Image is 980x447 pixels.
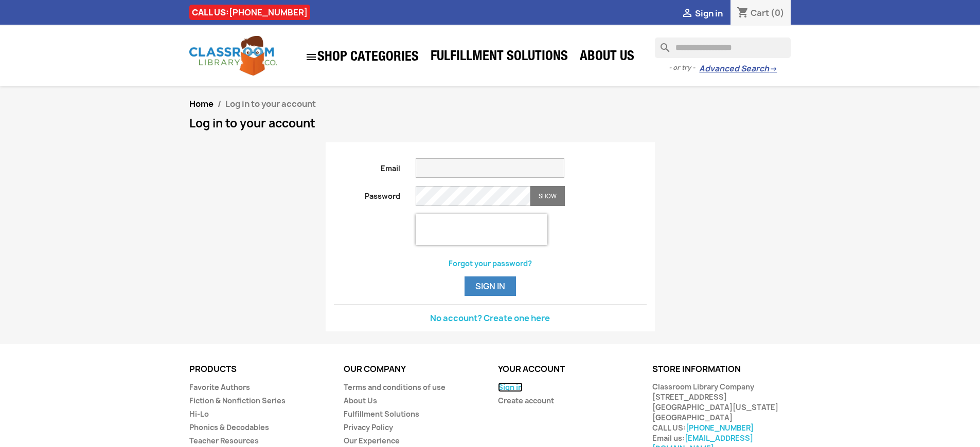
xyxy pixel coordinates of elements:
[344,409,419,419] a: Fulfillment Solutions
[669,63,699,73] span: - or try -
[425,47,573,68] a: Fulfillment Solutions
[300,46,424,68] a: SHOP CATEGORIES
[189,409,209,419] a: Hi-Lo
[686,423,754,433] a: [PHONE_NUMBER]
[189,382,250,392] a: Favorite Authors
[189,98,213,109] a: Home
[530,186,565,206] button: Show
[344,436,400,445] a: Our Experience
[681,8,723,19] a:  Sign in
[498,363,565,375] a: Your account
[751,7,769,18] span: Cart
[498,382,523,392] a: Sign in
[305,51,317,63] i: 
[344,422,393,432] a: Privacy Policy
[189,5,310,20] div: CALL US:
[326,158,408,174] label: Email
[498,396,554,405] a: Create account
[344,396,377,405] a: About Us
[189,365,328,374] p: Products
[655,38,791,58] input: Search
[655,38,667,50] i: search
[189,436,259,445] a: Teacher Resources
[344,382,446,392] a: Terms and conditions of use
[449,258,532,268] a: Forgot your password?
[771,7,785,18] span: (0)
[189,36,277,76] img: Classroom Library Company
[189,117,791,129] h1: Log in to your account
[575,47,639,68] a: About Us
[695,8,723,19] span: Sign in
[465,276,516,296] button: Sign in
[416,186,530,206] input: Password input
[699,64,777,74] a: Advanced Search→
[225,98,316,109] span: Log in to your account
[344,365,483,374] p: Our company
[189,422,269,432] a: Phonics & Decodables
[681,8,693,20] i: 
[189,396,286,405] a: Fiction & Nonfiction Series
[430,312,550,324] a: No account? Create one here
[769,64,777,74] span: →
[416,214,547,245] iframe: reCAPTCHA
[737,7,749,20] i: shopping_cart
[652,365,791,374] p: Store information
[229,7,308,18] a: [PHONE_NUMBER]
[326,186,408,201] label: Password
